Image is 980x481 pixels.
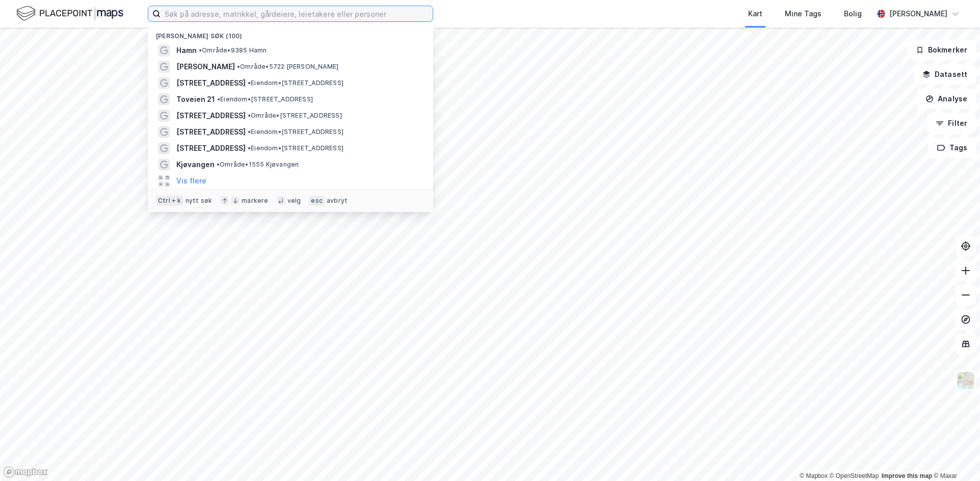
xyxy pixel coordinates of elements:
div: nytt søk [186,197,213,205]
div: Bolig [844,8,862,20]
span: Område • [STREET_ADDRESS] [248,112,342,120]
input: Søk på adresse, matrikkel, gårdeiere, leietakere eller personer [161,6,433,21]
a: OpenStreetMap [830,472,879,479]
span: [STREET_ADDRESS] [176,77,246,89]
img: logo.f888ab2527a4732fd821a326f86c7f29.svg [16,5,123,22]
div: Ctrl + k [156,196,183,206]
span: • [248,128,251,136]
button: Vis flere [176,175,206,187]
span: Kjøvangen [176,158,215,171]
span: Eiendom • [STREET_ADDRESS] [217,95,313,103]
span: [STREET_ADDRESS] [176,142,246,154]
span: Område • 1555 Kjøvangen [217,161,299,169]
a: Mapbox [800,472,828,479]
img: Z [956,371,975,390]
span: • [248,79,251,87]
button: Analyse [917,89,976,109]
span: Eiendom • [STREET_ADDRESS] [248,144,343,152]
div: avbryt [327,197,348,205]
div: Kart [748,8,762,20]
button: Tags [929,138,976,158]
span: Eiendom • [STREET_ADDRESS] [248,79,343,87]
a: Improve this map [882,472,932,479]
span: Hamn [176,44,197,57]
span: • [237,63,240,70]
span: • [217,95,220,103]
span: • [248,112,251,119]
div: [PERSON_NAME] søk (100) [148,24,433,42]
span: • [248,144,251,152]
span: [STREET_ADDRESS] [176,110,246,122]
span: Område • 9385 Hamn [199,46,267,55]
div: Mine Tags [785,8,822,20]
span: • [217,161,220,168]
div: velg [287,197,301,205]
button: Bokmerker [907,40,976,60]
span: [PERSON_NAME] [176,61,235,73]
span: Eiendom • [STREET_ADDRESS] [248,128,343,136]
span: • [199,46,202,54]
div: [PERSON_NAME] [889,8,947,20]
a: Mapbox homepage [3,466,48,478]
div: esc [309,196,325,206]
div: markere [242,197,268,205]
iframe: Chat Widget [929,432,980,481]
button: Datasett [914,64,976,85]
span: Område • 5722 [PERSON_NAME] [237,63,338,71]
span: Toveien 21 [176,93,215,105]
span: [STREET_ADDRESS] [176,126,246,138]
button: Filter [927,113,976,133]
